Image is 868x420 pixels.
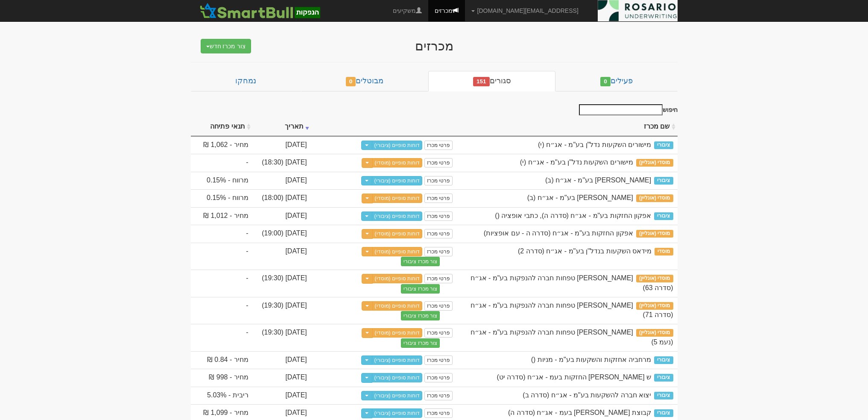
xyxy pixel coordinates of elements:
td: - [191,154,253,172]
span: מוסדי (אונליין) [636,230,673,238]
td: מרווח - 0.15% [191,172,253,190]
span: מרחביה אחזקות והשקעות בע"מ - מניות () [531,356,651,363]
td: - [191,270,253,297]
a: דוחות סופיים (ציבורי) [372,176,423,185]
input: חיפוש [579,104,663,115]
td: [DATE] [253,207,311,225]
span: ש שלמה החזקות בעמ - אג״ח (סדרה יט) [497,373,651,381]
a: סגורים [428,71,555,91]
button: צור מכרז ציבורי [401,284,440,294]
a: פרטי מכרז [424,274,453,283]
a: דוחות סופיים (מוסדי) [372,158,423,167]
td: [DATE] [253,136,311,154]
span: מידאס השקעות בנדל''ן בע''מ - אג״ח (סדרה 2) [518,247,652,255]
span: ציבורי [654,409,673,417]
td: - [191,243,253,270]
th: שם מכרז : activate to sort column ascending [457,117,677,136]
a: פרטי מכרז [424,158,453,167]
td: מחיר - 998 ₪ [191,369,253,387]
span: מוסדי (אונליין) [636,275,673,282]
a: פרטי מכרז [424,301,453,311]
span: אפקון החזקות בע"מ - אג״ח (סדרה ה), כתבי אופציה () [495,212,651,219]
td: [DATE] (19:30) [253,324,311,351]
a: פרטי מכרז [424,373,453,382]
span: ציבורי [654,141,673,149]
img: SmartBull Logo [197,2,323,19]
a: פרטי מכרז [424,211,453,221]
td: [DATE] (19:00) [253,225,311,243]
span: מוסדי (אונליין) [636,159,673,167]
a: דוחות סופיים (מוסדי) [372,274,423,283]
span: דניאל פקדונות בע"מ - אג״ח (ב) [545,176,651,184]
span: מוסדי (אונליין) [636,329,673,337]
span: דניאל פקדונות בע"מ - אג״ח (ב) [527,194,633,201]
a: דוחות סופיים (מוסדי) [372,328,423,338]
span: מישורים השקעות נדל"ן בע"מ - אג״ח (י) [538,141,651,148]
label: חיפוש [576,104,678,115]
a: פרטי מכרז [424,391,453,400]
a: דוחות סופיים (ציבורי) [372,355,423,365]
span: יצוא חברה להשקעות בע"מ - אג״ח (סדרה ב) [523,391,651,399]
a: דוחות סופיים (מוסדי) [372,247,423,256]
button: צור מכרז ציבורי [401,311,440,320]
span: מוסדי [655,248,673,256]
span: מזרחי טפחות חברה להנפקות בע"מ - אג״ח (סדרה 63) [471,274,673,291]
a: דוחות סופיים (מוסדי) [372,194,423,203]
span: מוסדי (אונליין) [636,302,673,310]
td: מחיר - 1,062 ₪ [191,136,253,154]
td: מחיר - 1,012 ₪ [191,207,253,225]
span: 151 [473,77,490,86]
a: נמחקו [191,71,301,91]
a: פרטי מכרז [424,408,453,418]
a: פרטי מכרז [424,355,453,365]
a: דוחות סופיים (מוסדי) [372,229,423,238]
td: [DATE] (19:30) [253,297,311,324]
a: דוחות סופיים (ציבורי) [372,373,423,382]
span: מישורים השקעות נדל"ן בע"מ - אג״ח (י) [520,159,633,166]
td: ריבית - 5.03% [191,387,253,405]
span: ציבורי [654,392,673,399]
span: 0 [346,77,356,86]
a: דוחות סופיים (ציבורי) [372,211,423,221]
span: ציבורי [654,177,673,185]
a: פרטי מכרז [424,141,453,150]
span: מוסדי (אונליין) [636,194,673,202]
span: ציבורי [654,212,673,220]
a: פרטי מכרז [424,229,453,238]
a: דוחות סופיים (מוסדי) [372,301,423,311]
a: מבוטלים [301,71,428,91]
span: קבוצת אשטרום בעמ - אג״ח (סדרה ה) [508,409,651,416]
span: ציבורי [654,356,673,364]
td: [DATE] (18:00) [253,189,311,207]
span: מזרחי טפחות חברה להנפקות בע"מ - אג״ח (סדרה 71) [471,302,673,319]
a: פעילים [555,71,677,91]
a: פרטי מכרז [424,247,453,256]
td: [DATE] [253,172,311,190]
td: מחיר - 0.84 ₪ [191,351,253,369]
button: צור מכרז ציבורי [401,338,440,348]
td: [DATE] (18:30) [253,154,311,172]
td: [DATE] (19:30) [253,270,311,297]
a: דוחות סופיים (ציבורי) [372,391,423,400]
a: פרטי מכרז [424,194,453,203]
a: דוחות סופיים (ציבורי) [372,408,423,418]
a: דוחות סופיים (ציבורי) [372,141,423,150]
div: מכרזים [268,39,601,53]
span: אפקון החזקות בע"מ - אג״ח (סדרה ה - עם אופציות) [484,229,633,237]
td: מרווח - 0.15% [191,189,253,207]
th: תאריך : activate to sort column ascending [253,117,311,136]
td: [DATE] [253,351,311,369]
td: - [191,225,253,243]
a: פרטי מכרז [424,328,453,338]
td: - [191,297,253,324]
td: - [191,324,253,351]
td: [DATE] [253,243,311,270]
span: מזרחי טפחות חברה להנפקות בע"מ - אג״ח (נעמ 5) [471,329,673,346]
button: צור מכרז חדש [201,39,251,53]
td: [DATE] [253,387,311,405]
a: פרטי מכרז [424,176,453,185]
span: 0 [600,77,611,86]
th: תנאי פתיחה : activate to sort column ascending [191,117,253,136]
span: ציבורי [654,374,673,382]
button: צור מכרז ציבורי [401,257,440,266]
